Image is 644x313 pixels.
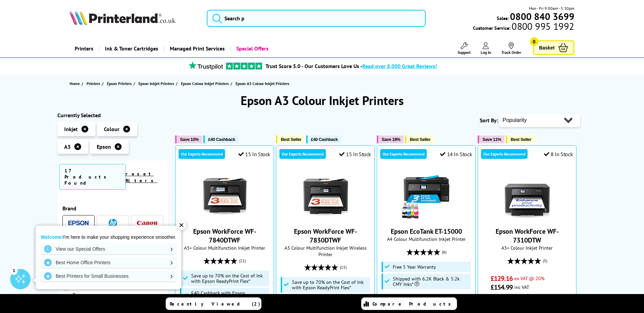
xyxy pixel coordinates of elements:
[511,137,531,142] span: Best Seller
[230,40,274,57] a: Special Offers
[41,244,176,254] a: View our Special Offers
[126,171,157,184] a: reset filters
[481,50,491,55] span: Log In
[393,264,436,270] span: Free 5 Year Warranty
[458,42,471,55] a: Support
[458,50,471,55] span: Support
[481,42,491,55] a: Log In
[41,234,63,240] strong: Welcome!
[265,63,437,69] a: Trust Score 5.0 - Our Customers Love Us -Read over 8,000 Great Reviews!
[64,143,71,150] span: A3
[97,143,111,150] span: Epson
[401,169,452,220] img: Epson EcoTank ET-15000
[185,61,226,70] img: trustpilot rating
[181,80,231,87] a: Epson Colour Inkjet Printers
[502,169,553,220] img: Epson WorkForce WF-7310DTW
[191,290,268,301] span: £40 Cashback with Epson ReadyPrint Flex Subscription
[393,276,470,287] span: Shipped with 6.2K Black & 5.2k CMY Inks*
[362,63,437,69] span: Read over 8,000 Great Reviews!
[292,279,369,290] span: Save up to 70% on the Cost of Ink with Epson ReadyPrint Flex*
[491,274,513,283] span: £129.16
[179,149,225,159] div: Our Experts Recommend
[179,245,270,251] span: A3+ Colour Multifunction Inkjet Printer
[226,63,262,69] img: trustpilot rating
[496,227,559,245] a: Epson WorkForce WF-7310DTW
[207,10,426,27] input: Search p
[506,135,535,143] button: Best Seller
[514,275,545,281] span: ex VAT @ 20%
[193,227,256,245] a: Epson WorkForce WF-7840DTWF
[62,284,119,298] a: Workforce Pro
[509,13,574,20] a: 0800 840 3699
[300,215,351,222] a: Epson WorkForce WF-7830DTWF
[105,40,158,57] span: Ink & Toner Cartridges
[530,37,538,46] span: 0
[481,149,528,159] div: Our Experts Recommend
[381,236,472,242] span: A4 Colour Multifunction Inkjet Printer
[372,301,455,307] span: Compare Products
[391,227,462,236] a: Epson EcoTank ET-15000
[340,261,347,274] span: (15)
[276,135,305,143] button: Best Seller
[294,227,357,245] a: Epson WorkForce WF-7830DTWF
[543,254,547,267] span: (5)
[480,117,498,124] span: Sort By:
[382,137,400,142] span: Save 18%
[87,80,102,87] a: Printers
[139,80,176,87] a: Epson Inkjet Printers
[401,215,452,222] a: Epson EcoTank ET-15000
[510,10,574,23] b: 0800 840 3699
[238,151,270,158] div: 15 In Stock
[514,284,529,290] span: inc VAT
[380,149,427,159] div: Our Experts Recommend
[533,40,574,55] a: Basket 0
[236,81,289,86] span: Epson A3 Colour Inkjet Printers
[405,135,434,143] button: Best Seller
[70,80,81,87] a: Home
[137,219,157,227] a: Canon
[311,137,338,142] span: £40 Cashback
[177,221,186,230] div: ✕
[281,137,301,142] span: Best Seller
[539,43,555,52] span: Basket
[191,273,268,284] span: Save up to 70% on the Cost of Ink with Epson ReadyPrint Flex*
[10,267,18,274] div: 1
[501,42,521,55] a: Track Order
[68,219,89,227] a: Epson
[64,126,78,132] span: Inkjet
[107,80,133,87] a: Epson Printers
[180,137,199,142] span: Save 10%
[339,151,371,158] div: 15 In Stock
[478,135,504,143] button: Save 11%
[239,254,246,267] span: (22)
[68,221,89,226] img: Epson
[70,10,198,26] a: Printerland Logo
[70,10,176,25] img: Printerland Logo
[199,215,250,222] a: Epson WorkForce WF-7840DTWF
[87,80,100,87] span: Printers
[57,112,169,119] div: Currently Selected
[166,297,261,310] a: Recently Viewed (2)
[440,151,472,158] div: 14 In Stock
[199,169,250,220] img: Epson WorkForce WF-7840DTWF
[104,126,119,132] span: Colour
[181,80,229,87] span: Epson Colour Inkjet Printers
[109,219,117,227] img: HP
[482,137,501,142] span: Save 11%
[163,40,230,57] a: Managed Print Services
[41,234,176,240] p: I'm here to make your shopping experience smoother.
[377,135,404,143] button: Save 18%
[529,5,574,12] span: Mon - Fri 9:00am - 5:30pm
[103,219,123,227] a: HP
[41,271,176,281] a: Best Printers for Small Businesses
[170,301,260,307] span: Recently Viewed (2)
[361,297,457,310] a: Compare Products
[497,15,509,21] span: Sales:
[208,137,235,142] span: £40 Cashback
[139,80,174,87] span: Epson Inkjet Printers
[279,149,326,159] div: Our Experts Recommend
[62,205,164,212] span: Brand
[481,245,573,251] span: A3+ Colour Inkjet Printer
[70,40,98,57] a: Printers
[203,135,238,143] button: £40 Cashback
